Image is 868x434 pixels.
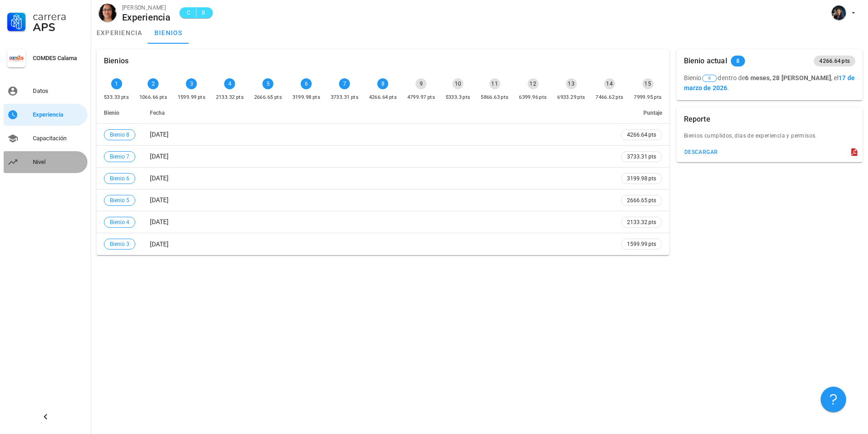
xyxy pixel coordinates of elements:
div: 3199.98 pts [293,93,320,102]
span: 4266.64 pts [819,56,850,66]
span: 3199.98 pts [627,174,656,183]
div: 7999.95 pts [634,93,662,102]
div: 7 [339,78,350,89]
span: Fecha [150,110,164,116]
div: 3 [186,78,197,89]
span: Bienio 7 [110,152,129,162]
div: 533.33 pts [104,93,129,102]
span: Bienio 6 [110,174,129,184]
div: Capacitación [33,135,84,142]
a: Datos [4,80,87,102]
div: 7466.62 pts [596,93,623,102]
th: Puntaje [614,102,669,124]
th: Bienio [97,102,143,124]
div: 15 [642,78,653,89]
span: [DATE] [150,131,169,138]
div: 8 [377,78,388,89]
span: [DATE] [150,196,169,204]
span: 8 [736,56,740,66]
a: bienios [148,22,189,44]
div: descargar [684,149,718,155]
a: Experiencia [4,104,87,126]
div: Datos [33,87,84,95]
div: 1599.99 pts [178,93,205,102]
button: descargar [680,146,722,158]
div: Carrera [33,11,84,22]
span: C [185,8,192,17]
div: 2 [148,78,159,89]
div: 4266.64 pts [369,93,397,102]
span: 2133.32 pts [627,218,656,227]
span: [DATE] [150,174,169,182]
span: 1599.99 pts [627,240,656,249]
span: Bienio 8 [110,130,129,140]
div: 1 [111,78,122,89]
div: 11 [489,78,500,89]
span: Puntaje [643,110,662,116]
span: [DATE] [150,153,169,160]
div: 6399.96 pts [519,93,547,102]
div: APS [33,22,84,33]
div: avatar [98,4,117,22]
div: 2666.65 pts [254,93,282,102]
span: 2666.65 pts [627,196,656,205]
span: 4266.64 pts [627,130,656,139]
div: 4799.97 pts [407,93,435,102]
span: Bienio 5 [110,195,129,205]
div: Experiencia [33,111,84,118]
span: 3733.31 pts [627,152,656,161]
div: 2133.32 pts [216,93,244,102]
div: 4 [224,78,235,89]
span: 9 [708,75,711,82]
span: 8 [200,8,207,17]
span: [DATE] [150,218,169,225]
div: avatar [832,5,846,20]
a: experiencia [91,22,148,44]
div: 6 [301,78,312,89]
div: 13 [566,78,577,89]
div: 9 [416,78,426,89]
a: Nivel [4,151,87,173]
span: Bienio dentro de , [684,74,832,82]
div: 5 [262,78,273,89]
div: 10 [452,78,463,89]
div: 1066.66 pts [139,93,167,102]
div: Bienio actual [684,49,727,73]
div: 3733.31 pts [331,93,359,102]
div: Experiencia [122,12,170,22]
div: Bienios [104,49,128,73]
a: Capacitación [4,128,87,149]
div: Nivel [33,158,84,166]
div: 5333.3 pts [446,93,471,102]
span: Bienio 3 [110,239,129,249]
div: 14 [604,78,615,89]
div: [PERSON_NAME] [122,3,170,12]
div: Bienios cumplidos, dias de experiencia y permisos. [677,131,863,146]
span: [DATE] [150,240,169,248]
div: 6933.29 pts [557,93,585,102]
div: 12 [528,78,539,89]
div: COMDES Calama [33,55,84,62]
b: 6 meses, 28 [PERSON_NAME] [745,74,831,82]
div: 5866.63 pts [481,93,508,102]
span: Bienio 4 [110,217,129,227]
div: Reporte [684,107,710,131]
th: Fecha [143,102,614,124]
span: Bienio [104,110,119,116]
